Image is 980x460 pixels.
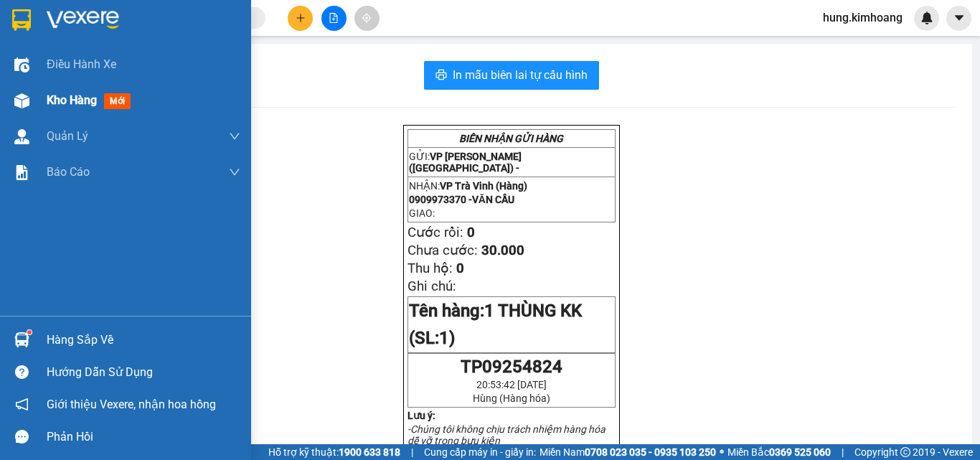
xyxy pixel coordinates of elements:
[467,225,475,240] span: 0
[48,8,166,22] strong: BIÊN NHẬN GỬI HÀNG
[6,93,34,107] span: GIAO:
[47,362,240,383] div: Hướng dẫn sử dụng
[411,444,413,460] span: |
[900,447,910,457] span: copyright
[920,11,933,24] img: icon-new-feature
[769,446,831,458] strong: 0369 525 060
[409,151,522,174] span: VP [PERSON_NAME] ([GEOGRAPHIC_DATA]) -
[77,78,126,91] span: VĂN CẦU
[424,444,536,460] span: Cung cấp máy in - giấy in:
[6,28,133,55] span: VP [PERSON_NAME] ([GEOGRAPHIC_DATA]) -
[456,260,464,276] span: 0
[435,69,447,83] span: printer
[409,301,582,348] span: Tên hàng:
[15,430,29,443] span: message
[362,13,372,23] span: aim
[472,194,514,205] span: VĂN CẦU
[229,131,240,142] span: down
[439,328,455,348] span: 1)
[407,423,606,446] em: -Chúng tôi không chịu trách nhiệm hàng hóa dễ vỡ trong bưu kiện
[842,444,844,460] span: |
[407,225,463,240] span: Cước rồi:
[473,393,550,404] span: Hùng (Hàng hóa)
[409,151,614,174] p: GỬI:
[47,329,240,351] div: Hàng sắp về
[424,61,599,90] button: printerIn mẫu biên lai tự cấu hình
[407,243,478,258] span: Chưa cước:
[811,9,914,27] span: hung.kimhoang
[540,444,716,460] span: Miền Nam
[409,180,614,192] p: NHẬN:
[585,446,716,458] strong: 0708 023 035 - 0935 103 250
[296,13,306,23] span: plus
[268,444,400,460] span: Hỗ trợ kỹ thuật:
[407,410,435,421] strong: Lưu ý:
[15,398,29,411] span: notification
[321,6,347,31] button: file-add
[14,332,29,347] img: warehouse-icon
[409,301,582,348] span: 1 THÙNG KK (SL:
[339,446,400,458] strong: 1900 633 818
[229,166,240,178] span: down
[946,6,971,31] button: caret-down
[727,444,831,460] span: Miền Bắc
[47,395,216,413] span: Giới thiệu Vexere, nhận hoa hồng
[409,194,514,205] span: 0909973370 -
[14,165,29,180] img: solution-icon
[288,6,313,31] button: plus
[461,357,562,377] span: TP09254824
[6,62,209,75] p: NHẬN:
[15,365,29,379] span: question-circle
[329,13,339,23] span: file-add
[40,62,139,75] span: VP Trà Vinh (Hàng)
[476,379,547,390] span: 20:53:42 [DATE]
[407,278,456,294] span: Ghi chú:
[6,28,209,55] p: GỬI:
[407,260,453,276] span: Thu hộ:
[354,6,380,31] button: aim
[47,93,97,107] span: Kho hàng
[14,57,29,72] img: warehouse-icon
[47,426,240,448] div: Phản hồi
[104,93,131,109] span: mới
[47,55,116,73] span: Điều hành xe
[481,243,524,258] span: 30.000
[953,11,966,24] span: caret-down
[27,330,32,334] sup: 1
[409,207,435,219] span: GIAO:
[459,133,563,144] strong: BIÊN NHẬN GỬI HÀNG
[453,66,588,84] span: In mẫu biên lai tự cấu hình
[440,180,527,192] span: VP Trà Vinh (Hàng)
[47,127,88,145] span: Quản Lý
[14,129,29,144] img: warehouse-icon
[14,93,29,108] img: warehouse-icon
[47,163,90,181] span: Báo cáo
[6,78,126,91] span: 0909973370 -
[12,9,31,31] img: logo-vxr
[720,449,724,455] span: ⚪️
